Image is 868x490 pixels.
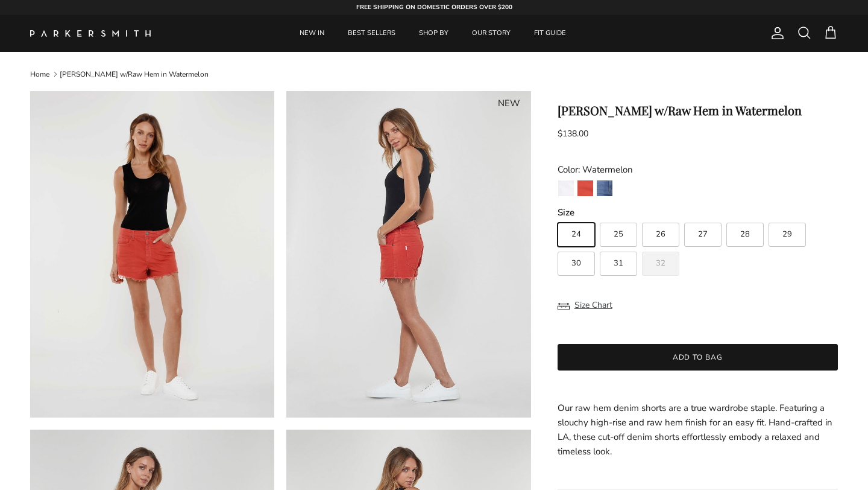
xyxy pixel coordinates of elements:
div: Primary [180,15,686,52]
a: OUR STORY [461,15,521,52]
span: Our raw hem denim shorts are a true wardrobe staple. Featuring a slouchy high-rise and raw hem fi... [558,402,832,457]
nav: Breadcrumbs [30,69,838,79]
button: Add to bag [558,344,838,371]
a: Brentwood [596,180,613,200]
a: NEW IN [289,15,335,52]
a: FIT GUIDE [523,15,577,52]
a: [PERSON_NAME] w/Raw Hem in Watermelon [60,69,209,79]
h1: [PERSON_NAME] w/Raw Hem in Watermelon [558,103,838,118]
img: Eternal White [558,180,574,196]
button: Size Chart [558,294,612,317]
div: Color: Watermelon [558,162,838,177]
a: Eternal White [558,180,574,200]
span: 32 [656,259,665,267]
span: 26 [656,231,665,238]
span: 28 [740,231,750,238]
a: Watermelon [577,180,594,200]
span: 24 [571,231,581,238]
span: $138.00 [558,128,588,139]
a: Account [766,26,785,40]
span: 31 [614,259,623,267]
a: SHOP BY [408,15,459,52]
strong: FREE SHIPPING ON DOMESTIC ORDERS OVER $200 [356,3,512,11]
span: 27 [698,231,708,238]
legend: Size [558,206,574,219]
img: Parker Smith [30,30,151,37]
span: 25 [614,231,623,238]
img: Watermelon [577,180,593,196]
span: 29 [782,231,792,238]
a: Home [30,69,49,79]
a: BEST SELLERS [337,15,406,52]
span: 30 [571,259,581,267]
label: Sold out [642,252,679,276]
img: Brentwood [597,180,612,196]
